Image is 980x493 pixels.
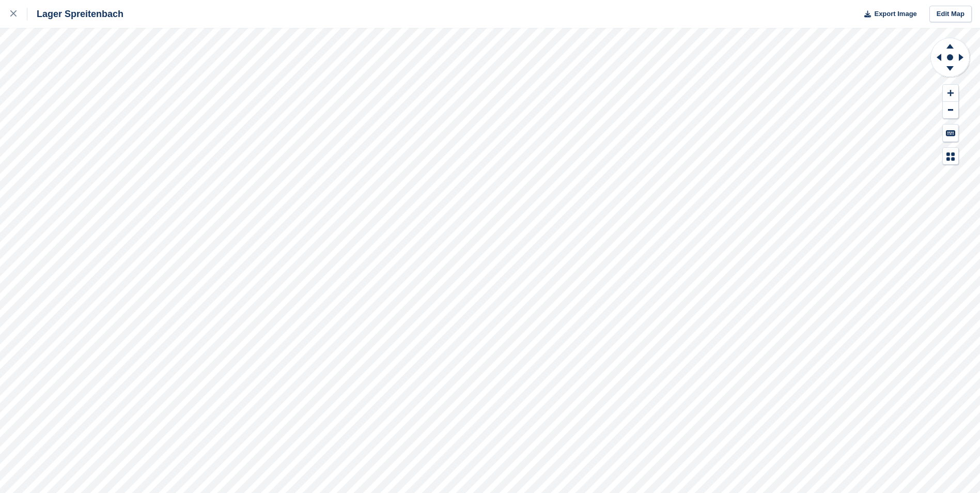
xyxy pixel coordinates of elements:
button: Keyboard Shortcuts [943,125,958,142]
div: Lager Spreitenbach [27,8,123,20]
button: Export Image [858,6,917,23]
button: Zoom In [943,85,958,102]
a: Edit Map [929,6,972,23]
span: Export Image [874,9,916,19]
button: Zoom Out [943,102,958,119]
button: Map Legend [943,148,958,165]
